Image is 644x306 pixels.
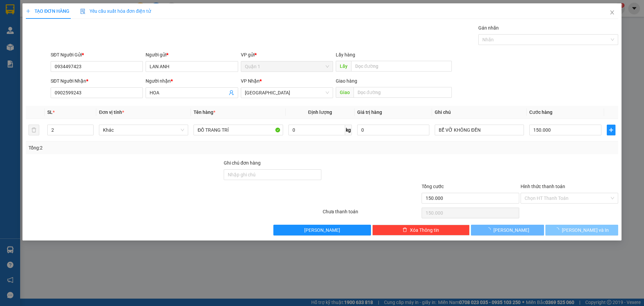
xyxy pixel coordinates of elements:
[229,90,234,95] span: user-add
[435,125,524,135] input: Ghi Chú
[336,78,357,84] span: Giao hàng
[493,226,529,234] span: [PERSON_NAME]
[194,125,283,135] input: VD: Bàn, Ghế
[103,125,184,135] span: Khác
[146,51,238,58] div: Người gửi
[357,125,429,135] input: 0
[224,160,261,166] label: Ghi chú đơn hàng
[80,9,86,14] img: icon
[545,225,618,235] button: [PERSON_NAME] và In
[47,110,53,115] span: SL
[80,8,151,14] span: Yêu cầu xuất hóa đơn điện tử
[354,87,452,98] input: Dọc đường
[410,226,439,234] span: Xóa Thông tin
[51,77,143,85] div: SĐT Người Nhận
[26,9,31,13] span: plus
[345,125,352,135] span: kg
[245,88,329,98] span: Nha Trang
[607,127,615,133] span: plus
[471,225,544,235] button: [PERSON_NAME]
[304,226,340,234] span: [PERSON_NAME]
[273,225,371,235] button: [PERSON_NAME]
[609,10,615,15] span: close
[402,227,407,233] span: delete
[603,3,622,22] button: Close
[478,25,499,31] label: Gán nhãn
[607,125,615,135] button: plus
[51,51,143,58] div: SĐT Người Gửi
[26,8,69,14] span: TẠO ĐƠN HÀNG
[308,110,332,115] span: Định lượng
[521,184,565,189] label: Hình thức thanh toán
[194,110,215,115] span: Tên hàng
[245,61,329,72] span: Quận 1
[29,125,39,135] button: delete
[322,208,421,220] div: Chưa thanh toán
[351,61,452,72] input: Dọc đường
[357,110,382,115] span: Giá trị hàng
[529,110,552,115] span: Cước hàng
[336,52,355,57] span: Lấy hàng
[146,77,238,85] div: Người nhận
[241,51,333,58] div: VP gửi
[99,110,124,115] span: Đơn vị tính
[562,226,609,234] span: [PERSON_NAME] và In
[29,144,249,151] div: Tổng: 2
[224,169,321,180] input: Ghi chú đơn hàng
[432,106,527,119] th: Ghi chú
[336,61,351,72] span: Lấy
[372,225,470,235] button: deleteXóa Thông tin
[486,227,493,232] span: loading
[554,227,562,232] span: loading
[336,87,354,98] span: Giao
[241,78,260,84] span: VP Nhận
[422,184,444,189] span: Tổng cước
